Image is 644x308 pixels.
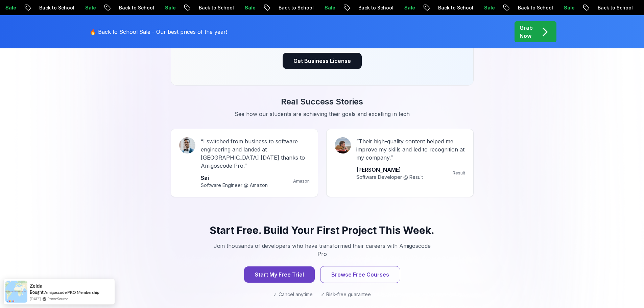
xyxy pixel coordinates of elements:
p: Sale [160,4,181,11]
p: Grab Now [520,24,533,40]
p: Sai [201,174,268,182]
p: Back to School [592,4,638,11]
p: Sale [479,4,500,11]
p: Software Engineer @ Amazon [201,182,268,189]
p: Software Developer @ Result [356,174,423,181]
button: Get Business License [283,53,362,69]
p: “ I switched from business to software engineering and landed at [GEOGRAPHIC_DATA] [DATE] thanks ... [201,137,310,170]
span: Zelda [30,283,43,289]
p: [PERSON_NAME] [356,166,423,174]
p: Amazon [293,179,310,184]
a: Get Business License [283,57,362,64]
h3: Real Success Stories [86,96,559,107]
p: Join thousands of developers who have transformed their careers with Amigoscode Pro [209,242,436,258]
a: ProveSource [47,296,68,302]
p: Sale [558,4,580,11]
span: [DATE] [30,296,41,302]
span: ✓ Cancel anytime [273,291,313,298]
p: See how our students are achieving their goals and excelling in tech [209,110,436,118]
a: Amigoscode PRO Membership [44,290,99,295]
p: 🔥 Back to School Sale - Our best prices of the year! [90,28,227,36]
p: “ Their high-quality content helped me improve my skills and led to recognition at my company. ” [356,137,465,162]
p: Sale [80,4,101,11]
p: Back to School [273,4,319,11]
button: Browse Free Courses [320,266,400,283]
img: provesource social proof notification image [5,281,27,303]
p: Back to School [114,4,160,11]
p: Back to School [353,4,399,11]
p: Back to School [433,4,479,11]
p: Back to School [193,4,239,11]
h3: Start Free. Build Your First Project This Week. [187,224,457,236]
button: Start My Free Trial [244,266,315,283]
span: ✓ Risk-free guarantee [321,291,371,298]
span: Bought [30,289,44,295]
p: Back to School [512,4,558,11]
p: Back to School [34,4,80,11]
p: Sale [239,4,261,11]
img: Sai [179,137,195,153]
p: Sale [319,4,341,11]
p: Sale [399,4,421,11]
img: Amir [335,137,351,153]
p: Result [453,170,465,176]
